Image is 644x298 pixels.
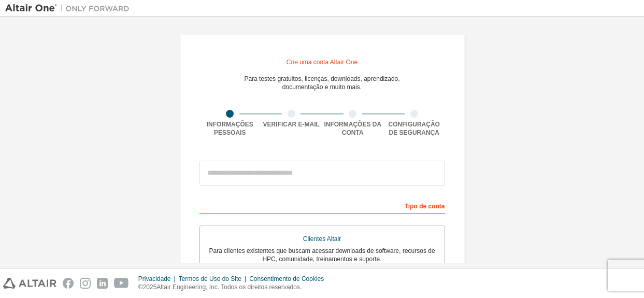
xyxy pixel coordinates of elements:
img: instagram.svg [80,278,91,289]
font: documentação e muito mais. [282,83,362,91]
font: Informações pessoais [207,121,253,136]
font: Privacidade [138,275,171,282]
font: Altair Engineering, Inc. Todos os direitos reservados. [156,283,302,291]
img: Altair Um [5,3,135,13]
font: Tipo de conta [405,203,445,210]
font: Termos de Uso do Site [179,275,241,282]
img: facebook.svg [63,278,74,289]
img: altair_logo.svg [3,278,56,289]
img: youtube.svg [114,278,129,289]
font: Crie uma conta Altair One [287,59,357,66]
font: Clientes Altair [303,235,341,243]
font: Para testes gratuitos, licenças, downloads, aprendizado, [244,75,399,82]
font: Consentimento de Cookies [249,275,324,282]
font: 2025 [143,283,157,291]
font: Para clientes existentes que buscam acessar downloads de software, recursos de HPC, comunidade, t... [209,247,435,263]
font: Informações da conta [324,121,381,136]
font: Verificar e-mail [263,121,320,128]
img: linkedin.svg [97,278,108,289]
font: © [138,283,143,291]
font: Configuração de segurança [389,121,440,136]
